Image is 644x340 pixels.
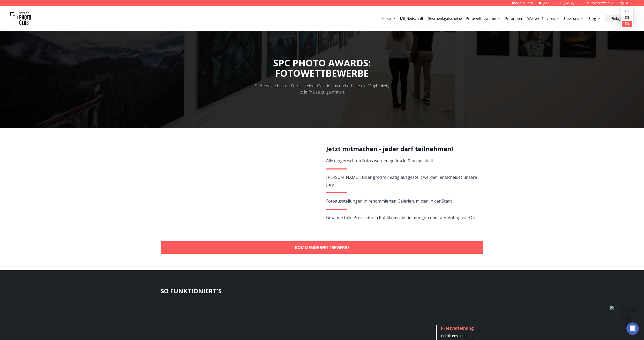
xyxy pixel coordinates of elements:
[527,16,560,21] a: Weitere Services
[464,15,503,22] button: Fotowettbewerbe
[326,158,434,164] span: Alle eingereichten Fotos werden gedruckt & ausgestellt.
[505,16,523,21] a: Fotoreisen
[381,16,396,21] a: Kurse
[586,15,603,22] button: Blog
[428,16,462,21] a: Geschenkgutscheine
[326,198,453,204] span: Fotoausstellungen in renommierten Galerien, mitten in der Stadt.
[562,15,586,22] button: Über uns
[621,7,633,28] div: DE
[564,16,584,21] a: Über uns
[326,174,477,187] span: [PERSON_NAME] Bilder großformatig ausgestellt werden, entscheidet unsere Jury.
[441,325,474,331] span: Preisverleihung
[273,57,371,79] span: SPC PHOTO AWARDS:
[252,83,392,95] div: Stelle deine besten Fotos in einer Galerie aus und erhalte die Möglichkeit, tolle Preise zu gewin...
[425,15,464,22] button: Geschenkgutscheine
[622,8,632,14] a: fr
[326,215,476,220] span: Gewinne tolle Preise durch Publikumsabstimmungen und Jury-Voting vor Ort.
[398,15,425,22] button: Mitgliedschaft
[588,16,601,21] a: Blog
[622,21,632,27] a: en
[161,287,483,295] h3: SO FUNKTIONIERT'S
[10,8,31,29] img: Swiss photo club
[622,14,632,21] a: de
[400,16,423,21] a: Mitgliedschaft
[512,1,533,5] a: 058 51 00 270
[525,15,562,22] button: Weitere Services
[161,241,483,254] a: KOMMENDE WETTBEWERBE
[605,15,634,22] button: Einloggen
[379,15,398,22] button: Kurse
[326,145,477,153] h2: Jetzt mitmachen - jeder darf teilnehmen!
[466,16,501,21] a: Fotowettbewerbe
[273,68,371,79] div: FOTOWETTBEWERBE
[503,15,525,22] button: Fotoreisen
